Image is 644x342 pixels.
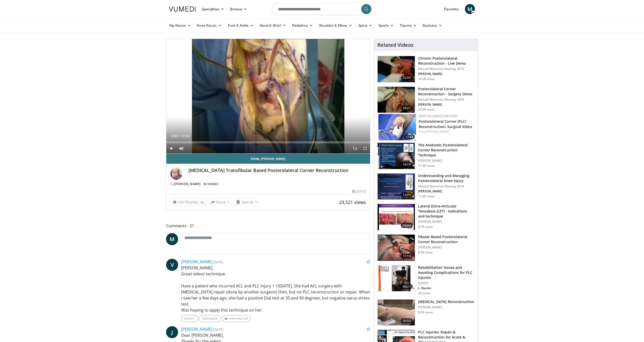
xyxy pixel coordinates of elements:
button: Fullscreen [360,143,370,153]
a: V [166,259,178,271]
a: Favorites [441,4,462,14]
a: [PERSON_NAME] [181,259,212,265]
a: 29:21 Posterolateral Corner Reconstruction - Surgery Demo Metcalf Memorial Meeting 2009 [PERSON_N... [377,87,475,113]
p: 8.5K views [418,250,433,254]
p: [PERSON_NAME] [418,72,475,76]
a: 12:23 [378,114,416,140]
p: 24.5K views [418,108,435,112]
h3: Rehabilitation Issues and Avoiding Complications for PLC injuries [418,265,475,280]
a: Trauma [397,20,420,30]
p: [PERSON_NAME] [418,189,475,193]
a: Thumbs Up [222,315,251,322]
img: 672741_3.png.150x105_q85_crop-smart_upscale.jpg [378,87,415,113]
small: [DATE] [213,260,223,264]
p: Metcalf Memorial Meeting 2009 [418,98,475,102]
p: [PERSON_NAME] [418,220,475,224]
img: x0JBUkvnwpAy-qi34xMDoxOjBzMTt2bJ.150x105_q85_crop-smart_upscale.jpg [378,204,415,230]
div: By [170,182,366,186]
h3: [MEDICAL_DATA] Reconstruction [418,299,474,304]
p: 17.4K views [418,164,435,168]
a: Hand & Wrist [257,20,289,30]
img: lap_3.png.150x105_q85_crop-smart_upscale.jpg [378,56,415,82]
small: [DATE] [213,327,223,332]
span: 14:19 [401,162,413,167]
input: Search topics, interventions [272,3,372,15]
a: 16 Videos [202,182,220,186]
img: Picture_7_0_3.png.150x105_q85_crop-smart_upscale.jpg [378,174,415,200]
a: Shoulder & Elbow [316,20,355,30]
button: Playback Rate [350,143,360,153]
button: Mute [176,143,186,153]
p: 34.0K views [418,77,435,81]
button: Share [209,198,232,206]
a: Foot & Ankle [225,20,257,30]
span: 0:00 [171,134,178,138]
a: 09:21 Rehabilitation Issues and Avoiding Complications for PLC injuries ISAKOS L. Nardin 26 views [377,265,475,295]
a: 32:05 Chronic Posterolateral Reconstruction - Live Demo Metcalf Memorial Meeting 2010 [PERSON_NAM... [377,56,475,82]
a: 14:19 The Anatomic Posterolateral Corner Reconstruction Technique [PERSON_NAME] 17.4K views [377,143,475,169]
video-js: Video Player [166,39,370,154]
p: [PERSON_NAME] [418,159,475,163]
span: 32:05 [401,75,413,80]
a: [PERSON_NAME]+Nephew [419,114,457,118]
a: Business [420,20,445,30]
a: Hip Recon [166,20,194,30]
a: Browse [227,4,250,14]
img: 2eb2428d-1382-4410-acd9-91b12cd36682.150x105_q85_crop-smart_upscale.jpg [378,265,415,291]
button: Save to [234,198,260,206]
a: Sports [375,20,397,30]
a: [PERSON_NAME] [425,130,449,134]
img: aa71ed70-e7f5-4b18-9de6-7588daab5da2.150x105_q85_crop-smart_upscale.jpg [378,114,416,140]
p: 8.3K views [418,310,433,314]
img: 291502_0003_1.png.150x105_q85_crop-smart_upscale.jpg [378,235,415,261]
span: 12:34 [181,134,190,138]
span: 12:23 [404,135,415,139]
a: 103 Thumbs Up [170,198,207,206]
h4: Related Videos [377,42,414,48]
div: Progress Bar [166,141,370,143]
h3: Lateral Extra-Articular Tenodesis (LET) - indications and technique [418,204,475,219]
a: 10:04 Lateral Extra-Articular Tenodesis (LET) - indications and technique [PERSON_NAME] 8.7K views [377,204,475,230]
div: Feat. [419,130,474,134]
span: 12:11 [401,192,413,197]
img: VuMedi Logo [169,7,196,12]
span: 11:13 [401,254,413,259]
img: 291499_0001_1.png.150x105_q85_crop-smart_upscale.jpg [378,143,415,169]
h3: Posterolateral Corner Reconstruction - Surgery Demo [418,87,475,97]
a: Spine [355,20,375,30]
p: Metcalf Memorial Meeting 2010 [418,67,475,71]
p: Metcalf Memorial Meeting 2010 [418,184,475,188]
img: 38663_0000_3.png.150x105_q85_crop-smart_upscale.jpg [378,300,415,326]
h3: Chronic Posterolateral Reconstruction - Live Demo [418,56,475,66]
p: [PERSON_NAME], Great video/ technique. Have a patient who incurred ACL and PLC injury 1 1/[DATE].... [181,265,370,313]
div: [DATE] [352,189,366,194]
span: 103 [178,200,184,204]
span: M [166,233,178,245]
a: 03:55 [MEDICAL_DATA] Reconstruction [PERSON_NAME] 8.3K views [377,299,475,326]
span: 09:21 [401,284,413,289]
a: Pediatrics [289,20,316,30]
span: 29:21 [401,106,413,111]
a: Reply [181,315,198,322]
h4: [MEDICAL_DATA] Transfibular Based Posterolateral Corner Reconstruction [188,168,366,173]
a: Posterolateral Corner (PLC) Reconstruction: Surgical Video [419,119,472,129]
p: 11.4K views [418,194,435,198]
span: 10:04 [401,223,413,228]
a: 12:11 Understanding and Managing Posterolateral Knee Injury Metcalf Memorial Meeting 2010 [PERSON... [377,173,475,200]
a: [PERSON_NAME] [181,326,212,332]
a: Message [199,315,221,322]
h3: The Anatomic Posterolateral Corner Reconstruction Technique [418,143,475,158]
a: 11:13 Fibular Based Posterolateral Corner Reconstruction [PERSON_NAME] 8.5K views [377,234,475,261]
span: 03:55 [401,318,413,323]
a: Specialties [199,4,227,14]
a: [PERSON_NAME] [174,182,201,186]
a: Email [PERSON_NAME] [166,154,370,164]
p: 26 views [418,291,430,295]
a: M [465,4,475,14]
p: L. Nardin [418,286,475,290]
p: [PERSON_NAME] [418,245,475,249]
p: 8.7K views [418,225,433,229]
a: J [166,326,178,338]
